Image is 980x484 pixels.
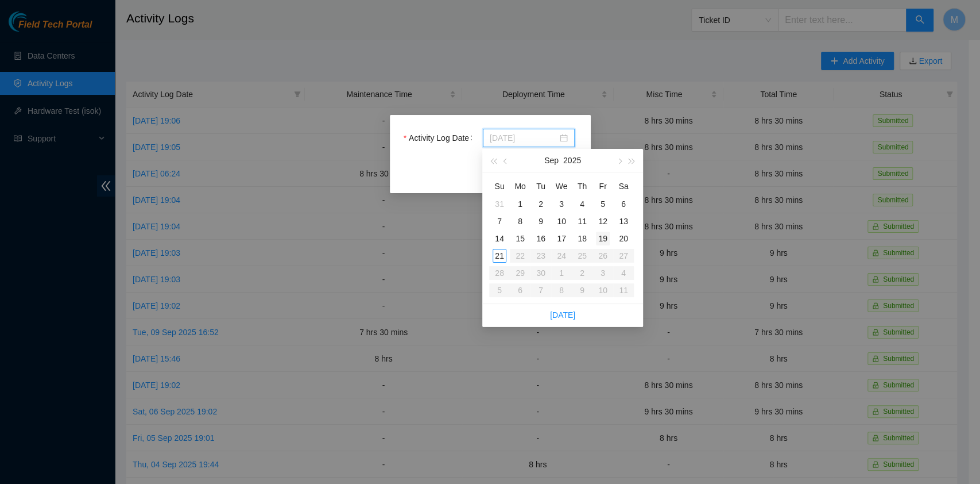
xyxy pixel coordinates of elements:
[551,230,572,247] td: 2025-09-17
[510,230,530,247] td: 2025-09-15
[572,213,592,230] td: 2025-09-11
[613,213,634,230] td: 2025-09-13
[534,197,548,211] div: 2
[555,197,568,211] div: 3
[530,177,551,195] th: Tu
[596,232,610,245] div: 19
[489,213,510,230] td: 2025-09-07
[575,214,589,228] div: 11
[613,195,634,213] td: 2025-09-06
[544,149,559,172] button: Sep
[563,149,581,172] button: 2025
[510,177,530,195] th: Mo
[592,177,613,195] th: Fr
[534,232,548,245] div: 16
[510,195,530,213] td: 2025-09-01
[572,230,592,247] td: 2025-09-18
[551,177,572,195] th: We
[575,197,589,211] div: 4
[513,214,527,228] div: 8
[489,247,510,264] td: 2025-09-21
[575,232,589,245] div: 18
[555,214,568,228] div: 10
[592,213,613,230] td: 2025-09-12
[510,213,530,230] td: 2025-09-08
[592,230,613,247] td: 2025-09-19
[489,195,510,213] td: 2025-08-31
[617,197,630,211] div: 6
[617,232,630,245] div: 20
[493,249,506,263] div: 21
[596,214,610,228] div: 12
[513,232,527,245] div: 15
[617,214,630,228] div: 13
[613,177,634,195] th: Sa
[534,214,548,228] div: 9
[489,177,510,195] th: Su
[489,230,510,247] td: 2025-09-14
[551,195,572,213] td: 2025-09-03
[513,197,527,211] div: 1
[530,195,551,213] td: 2025-09-02
[550,310,575,320] a: [DATE]
[572,177,592,195] th: Th
[555,232,568,245] div: 17
[551,213,572,230] td: 2025-09-10
[613,230,634,247] td: 2025-09-20
[493,232,506,245] div: 14
[530,230,551,247] td: 2025-09-16
[572,195,592,213] td: 2025-09-04
[596,197,610,211] div: 5
[592,195,613,213] td: 2025-09-05
[493,197,506,211] div: 31
[490,132,557,144] input: Activity Log Date
[493,214,506,228] div: 7
[530,213,551,230] td: 2025-09-09
[404,129,477,147] label: Activity Log Date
